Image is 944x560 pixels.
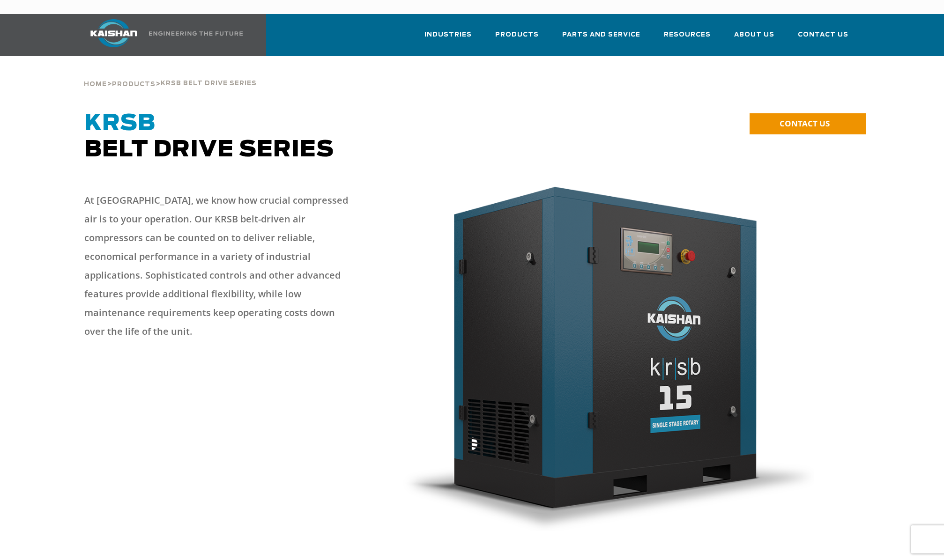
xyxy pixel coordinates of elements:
span: Products [495,29,539,40]
div: > > [84,56,257,92]
span: Industries [424,29,472,40]
span: Belt Drive Series [84,112,334,161]
a: Industries [424,22,472,54]
span: Products [112,81,156,88]
span: Parts and Service [562,29,640,40]
span: KRSB [84,112,156,135]
span: Home [84,81,107,88]
span: CONTACT US [780,118,830,129]
span: About Us [734,29,774,40]
a: About Us [734,22,774,54]
p: At [GEOGRAPHIC_DATA], we know how crucial compressed air is to your operation. Our KRSB belt-driv... [84,191,356,341]
a: Products [112,80,156,88]
a: Parts and Service [562,22,640,54]
img: krsb15 [399,182,814,531]
a: Products [495,22,539,54]
img: kaishan logo [79,19,149,47]
a: Contact Us [798,22,848,54]
img: Engineering the future [149,31,243,36]
a: Home [84,80,107,88]
a: CONTACT US [750,113,866,134]
a: Resources [664,22,711,54]
span: Resources [664,29,711,40]
span: Contact Us [798,29,848,40]
span: krsb belt drive series [161,81,257,87]
a: Kaishan USA [79,14,245,56]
